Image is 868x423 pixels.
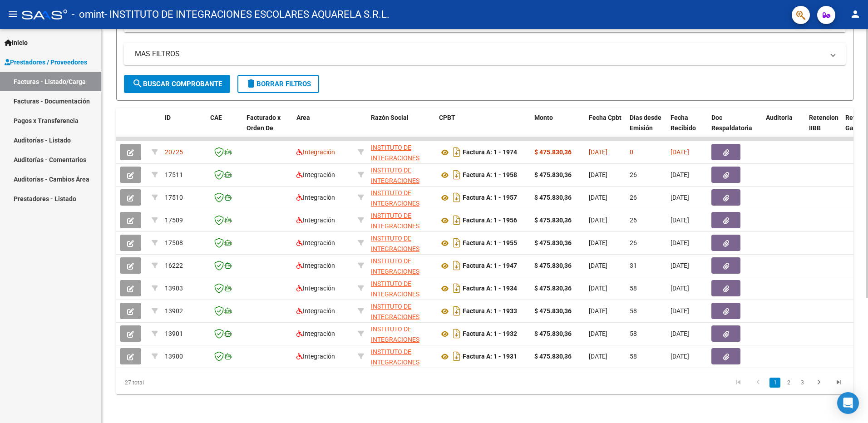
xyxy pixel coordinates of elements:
[671,353,689,360] span: [DATE]
[165,353,183,360] span: 13900
[531,108,585,148] datatable-header-cell: Monto
[165,114,171,121] span: ID
[165,330,183,337] span: 13901
[534,239,572,246] strong: $ 475.830,36
[135,49,824,59] mat-panel-title: MAS FILTROS
[371,325,421,364] span: INSTITUTO DE INTEGRACIONES ESCOLARES AQUARELA S.R.L.
[534,216,572,224] strong: $ 475.830,36
[630,353,637,360] span: 58
[243,108,293,148] datatable-header-cell: Facturado x Orden De
[589,285,607,292] span: [DATE]
[534,285,572,292] strong: $ 475.830,36
[371,257,421,295] span: INSTITUTO DE INTEGRACIONES ESCOLARES AQUARELA S.R.L.
[463,217,517,224] strong: Factura A: 1 - 1956
[296,307,335,315] span: Integración
[367,108,435,148] datatable-header-cell: Razón Social
[830,378,848,388] a: go to last page
[589,307,607,315] span: [DATE]
[769,378,780,388] a: 1
[630,171,637,178] span: 26
[671,330,689,337] span: [DATE]
[534,194,572,201] strong: $ 475.830,36
[371,167,421,205] span: INSTITUTO DE INTEGRACIONES ESCOLARES AQUARELA S.R.L.
[451,213,463,227] i: Descargar documento
[451,167,463,182] i: Descargar documento
[630,148,633,156] span: 0
[671,262,689,269] span: [DATE]
[246,80,311,88] span: Borrar Filtros
[371,280,421,318] span: INSTITUTO DE INTEGRACIONES ESCOLARES AQUARELA S.R.L.
[463,262,517,270] strong: Factura A: 1 - 1947
[371,256,432,275] div: 30715611852
[165,262,183,269] span: 16222
[296,216,335,224] span: Integración
[5,38,28,48] span: Inicio
[116,371,262,394] div: 27 total
[850,9,861,20] mat-icon: person
[589,171,607,178] span: [DATE]
[671,194,689,201] span: [DATE]
[671,307,689,315] span: [DATE]
[630,330,637,337] span: 58
[371,235,421,273] span: INSTITUTO DE INTEGRACIONES ESCOLARES AQUARELA S.R.L.
[837,392,859,414] div: Open Intercom Messenger
[124,43,846,65] mat-expansion-panel-header: MAS FILTROS
[711,114,752,132] span: Doc Respaldatoria
[630,307,637,315] span: 58
[132,78,143,89] mat-icon: search
[534,114,553,121] span: Monto
[671,114,696,132] span: Fecha Recibido
[237,75,319,93] button: Borrar Filtros
[766,114,793,121] span: Auditoria
[371,233,432,252] div: 30715611852
[296,114,310,121] span: Area
[371,165,432,184] div: 30715611852
[293,108,354,148] datatable-header-cell: Area
[589,239,607,246] span: [DATE]
[534,148,572,156] strong: $ 475.830,36
[296,194,335,201] span: Integración
[463,285,517,292] strong: Factura A: 1 - 1934
[589,148,607,156] span: [DATE]
[296,148,335,156] span: Integración
[463,149,517,156] strong: Factura A: 1 - 1974
[5,57,87,67] span: Prestadores / Proveedores
[534,330,572,337] strong: $ 475.830,36
[463,194,517,202] strong: Factura A: 1 - 1957
[589,353,607,360] span: [DATE]
[463,240,517,247] strong: Factura A: 1 - 1955
[671,148,689,156] span: [DATE]
[589,262,607,269] span: [DATE]
[246,78,256,89] mat-icon: delete
[296,239,335,246] span: Integración
[451,145,463,159] i: Descargar documento
[104,5,390,25] span: - INSTITUTO DE INTEGRACIONES ESCOLARES AQUARELA S.R.L.
[783,378,794,388] a: 2
[132,80,222,88] span: Buscar Comprobante
[451,349,463,364] i: Descargar documento
[247,114,281,132] span: Facturado x Orden De
[626,108,667,148] datatable-header-cell: Días desde Emisión
[630,216,637,224] span: 26
[371,301,432,320] div: 30715611852
[630,114,661,132] span: Días desde Emisión
[165,216,183,224] span: 17509
[451,258,463,273] i: Descargar documento
[534,262,572,269] strong: $ 475.830,36
[451,326,463,341] i: Descargar documento
[630,239,637,246] span: 26
[439,114,455,121] span: CPBT
[451,304,463,318] i: Descargar documento
[296,330,335,337] span: Integración
[296,353,335,360] span: Integración
[207,108,243,148] datatable-header-cell: CAE
[708,108,762,148] datatable-header-cell: Doc Respaldatoria
[371,189,421,227] span: INSTITUTO DE INTEGRACIONES ESCOLARES AQUARELA S.R.L.
[630,194,637,201] span: 26
[805,108,842,148] datatable-header-cell: Retencion IIBB
[534,171,572,178] strong: $ 475.830,36
[72,5,104,25] span: - omint
[210,114,222,121] span: CAE
[371,279,432,298] div: 30715611852
[534,307,572,315] strong: $ 475.830,36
